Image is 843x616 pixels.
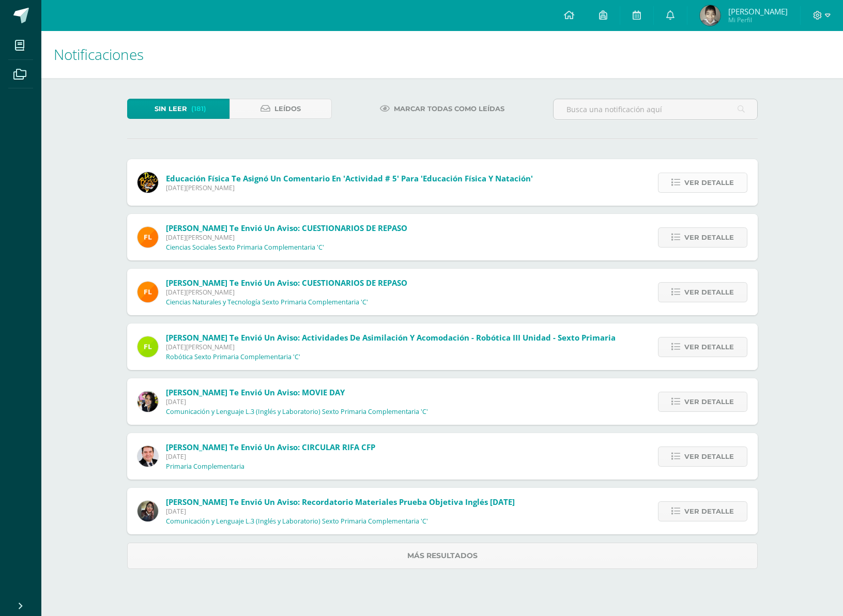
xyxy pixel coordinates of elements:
span: Leídos [274,99,301,118]
span: [PERSON_NAME] te envió un aviso: CUESTIONARIOS DE REPASO [166,278,407,288]
span: [PERSON_NAME] te envió un aviso: CIRCULAR RIFA CFP [166,442,375,452]
p: Comunicación y Lenguaje L.3 (Inglés y Laboratorio) Sexto Primaria Complementaria 'C' [166,517,428,526]
img: d6c3c6168549c828b01e81933f68206c.png [137,336,158,357]
span: Ver detalle [684,392,734,411]
span: Sin leer [155,99,187,118]
span: Ver detalle [684,173,734,192]
span: Ver detalle [684,447,734,466]
span: [DATE][PERSON_NAME] [166,233,407,242]
p: Comunicación y Lenguaje L.3 (Inglés y Laboratorio) Sexto Primaria Complementaria 'C' [166,408,428,416]
span: Notificaciones [54,44,144,64]
span: [PERSON_NAME] te envió un aviso: Recordatorio Materiales Prueba Objetiva Inglés [DATE] [166,497,515,507]
span: [DATE][PERSON_NAME] [166,343,616,351]
span: [DATE] [166,452,375,461]
span: Ver detalle [684,502,734,521]
img: 00e92e5268842a5da8ad8efe5964f981.png [137,227,158,248]
p: Ciencias Naturales y Tecnología Sexto Primaria Complementaria 'C' [166,298,368,306]
span: [PERSON_NAME] te envió un aviso: MOVIE DAY [166,387,345,397]
img: f727c7009b8e908c37d274233f9e6ae1.png [137,501,158,521]
img: 00e92e5268842a5da8ad8efe5964f981.png [137,282,158,302]
img: 282f7266d1216b456af8b3d5ef4bcc50.png [137,391,158,412]
p: Robótica Sexto Primaria Complementaria 'C' [166,353,300,361]
img: 57933e79c0f622885edf5cfea874362b.png [137,446,158,467]
span: Educación Física te asignó un comentario en 'Actividad # 5' para 'Educación Física y Natación' [166,173,533,183]
span: Ver detalle [684,283,734,302]
span: [PERSON_NAME] te envió un aviso: CUESTIONARIOS DE REPASO [166,223,407,233]
img: 40853bcf830787273e658573f2f10ccb.png [700,5,721,26]
a: Marcar todas como leídas [367,99,517,119]
a: Leídos [229,99,332,119]
span: [PERSON_NAME] [728,6,788,17]
span: [DATE] [166,397,428,406]
span: [DATE] [166,507,515,516]
span: Ver detalle [684,337,734,357]
span: [DATE][PERSON_NAME] [166,288,407,297]
span: [DATE][PERSON_NAME] [166,183,533,192]
span: Mi Perfil [728,16,788,24]
span: [PERSON_NAME] te envió un aviso: Actividades de Asimilación y Acomodación - Robótica III Unidad -... [166,332,616,343]
p: Ciencias Sociales Sexto Primaria Complementaria 'C' [166,243,324,252]
span: Ver detalle [684,228,734,247]
input: Busca una notificación aquí [554,99,757,119]
span: Marcar todas como leídas [394,99,504,118]
a: Sin leer(181) [127,99,229,119]
p: Primaria Complementaria [166,463,244,471]
a: Más resultados [127,543,758,569]
span: (181) [191,99,206,118]
img: eda3c0d1caa5ac1a520cf0290d7c6ae4.png [137,172,158,193]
